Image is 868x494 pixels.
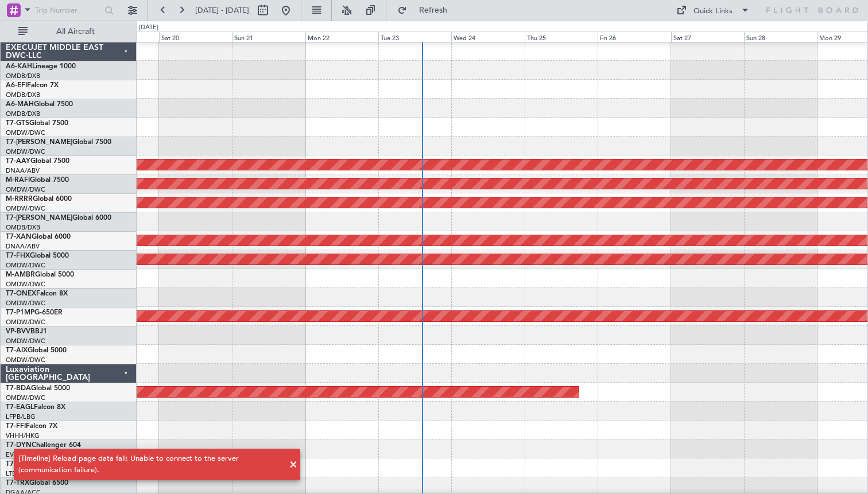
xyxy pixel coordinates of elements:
[6,299,45,308] a: OMDW/DWC
[6,177,30,184] span: M-RAFI
[6,252,69,259] a: T7-FHXGlobal 5000
[13,22,125,41] button: All Aircraft
[6,290,36,297] span: T7-ONEX
[35,2,101,19] input: Trip Number
[6,101,34,108] span: A6-MAH
[6,309,34,316] span: T7-P1MP
[6,385,31,392] span: T7-BDA
[6,185,45,194] a: OMDW/DWC
[671,1,755,20] button: Quick Links
[451,32,524,42] div: Wed 24
[6,356,45,364] a: OMDW/DWC
[6,404,34,411] span: T7-EAGL
[6,252,30,259] span: T7-FHX
[6,101,73,108] a: A6-MAHGlobal 7500
[6,404,65,411] a: T7-EAGLFalcon 8X
[392,1,461,20] button: Refresh
[6,196,33,203] span: M-RRRR
[195,5,249,15] span: [DATE] - [DATE]
[6,139,72,146] span: T7-[PERSON_NAME]
[6,63,32,70] span: A6-KAH
[6,328,30,335] span: VP-BVV
[6,129,45,137] a: OMDW/DWC
[6,280,45,289] a: OMDW/DWC
[6,91,40,99] a: OMDB/DXB
[671,32,744,42] div: Sat 27
[6,271,74,278] a: M-AMBRGlobal 5000
[6,318,45,326] a: OMDW/DWC
[30,28,121,36] span: All Aircraft
[6,337,45,345] a: OMDW/DWC
[159,32,232,42] div: Sat 20
[6,328,47,335] a: VP-BVVBBJ1
[6,423,57,430] a: T7-FFIFalcon 7X
[6,63,76,70] a: A6-KAHLineage 1000
[18,453,283,476] div: [Timeline] Reload page data fail: Unable to connect to the server (communication failure).
[6,271,35,278] span: M-AMBR
[6,82,27,89] span: A6-EFI
[6,385,70,392] a: T7-BDAGlobal 5000
[6,158,69,165] a: T7-AAYGlobal 7500
[744,32,817,42] div: Sun 28
[6,242,40,251] a: DNAA/ABV
[6,177,69,184] a: M-RAFIGlobal 7500
[693,6,733,17] div: Quick Links
[6,196,72,203] a: M-RRRRGlobal 6000
[6,110,40,118] a: OMDB/DXB
[598,32,671,42] div: Fri 26
[6,347,28,354] span: T7-AIX
[6,309,63,316] a: T7-P1MPG-650ER
[6,413,36,421] a: LFPB/LBG
[232,32,305,42] div: Sun 21
[6,215,111,221] a: T7-[PERSON_NAME]Global 6000
[6,423,26,430] span: T7-FFI
[6,431,40,440] a: VHHH/HKG
[6,72,40,80] a: OMDB/DXB
[6,139,111,146] a: T7-[PERSON_NAME]Global 7500
[409,6,458,14] span: Refresh
[305,32,378,42] div: Mon 22
[6,215,72,221] span: T7-[PERSON_NAME]
[6,120,29,127] span: T7-GTS
[6,234,32,240] span: T7-XAN
[6,223,40,232] a: OMDB/DXB
[6,158,30,165] span: T7-AAY
[6,234,71,240] a: T7-XANGlobal 6000
[6,261,45,270] a: OMDW/DWC
[6,290,68,297] a: T7-ONEXFalcon 8X
[139,23,158,33] div: [DATE]
[6,120,68,127] a: T7-GTSGlobal 7500
[6,347,67,354] a: T7-AIXGlobal 5000
[378,32,451,42] div: Tue 23
[6,82,59,89] a: A6-EFIFalcon 7X
[6,204,45,213] a: OMDW/DWC
[525,32,598,42] div: Thu 25
[6,166,40,175] a: DNAA/ABV
[6,394,45,402] a: OMDW/DWC
[6,147,45,156] a: OMDW/DWC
